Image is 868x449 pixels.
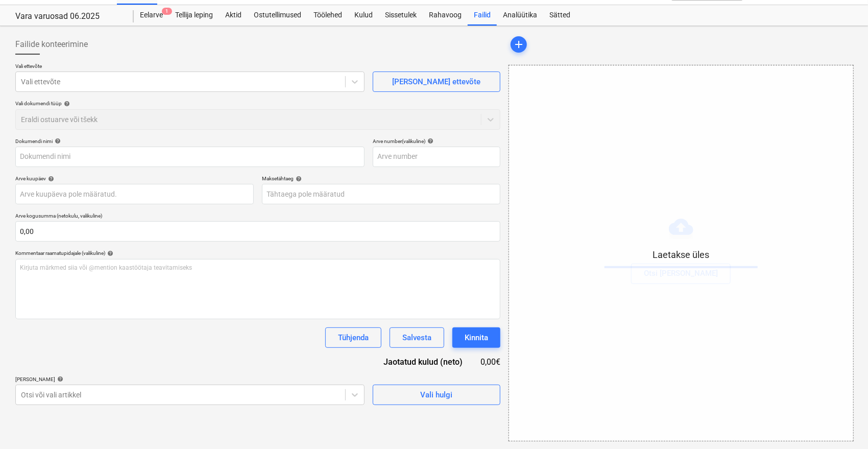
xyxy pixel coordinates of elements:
a: Aktid [219,5,248,26]
input: Dokumendi nimi [15,147,365,167]
div: Kommentaar raamatupidajale (valikuline) [15,250,500,256]
span: help [46,176,54,182]
div: Vali hulgi [420,388,452,401]
a: Ostutellimused [248,5,307,26]
div: Vali dokumendi tüüp [15,100,500,107]
span: add [513,38,525,51]
div: Kinnita [465,331,488,344]
p: Vali ettevõte [15,63,365,72]
div: Eelarve [134,5,169,26]
span: help [62,101,70,107]
span: help [55,376,63,382]
div: [PERSON_NAME] ettevõte [392,75,480,88]
button: [PERSON_NAME] ettevõte [373,72,500,92]
a: Eelarve1 [134,5,169,26]
span: 1 [162,8,172,15]
input: Arve kuupäeva pole määratud. [15,184,254,204]
span: help [425,138,433,144]
div: Maksetähtaeg [262,175,500,182]
a: Failid [468,5,497,26]
input: Arve kogusumma (netokulu, valikuline) [15,221,500,242]
a: Kulud [348,5,379,26]
div: Dokumendi nimi [15,138,365,145]
span: Failide konteerimine [15,38,88,51]
div: 0,00€ [479,356,500,368]
button: Salvesta [390,327,444,348]
button: Tühjenda [325,327,381,348]
a: Sätted [543,5,576,26]
div: Tühjenda [338,331,369,344]
div: Arve kuupäev [15,175,254,182]
a: Analüütika [497,5,543,26]
a: Sissetulek [379,5,423,26]
div: Vara varuosad 06.2025 [15,11,122,22]
p: Laetakse üles [605,249,758,261]
a: Tellija leping [169,5,219,26]
a: Rahavoog [423,5,468,26]
div: Jaotatud kulud (neto) [368,356,479,368]
input: Tähtaega pole määratud [262,184,500,204]
div: Salvesta [402,331,431,344]
div: [PERSON_NAME] [15,376,365,383]
span: help [53,138,61,144]
div: Laetakse ülesOtsi [PERSON_NAME] [509,65,854,441]
span: help [294,176,302,182]
button: Kinnita [452,327,500,348]
div: Arve number (valikuline) [373,138,500,145]
button: Vali hulgi [373,385,500,405]
p: Arve kogusumma (netokulu, valikuline) [15,212,500,221]
a: Töölehed [307,5,348,26]
span: help [105,250,113,256]
input: Arve number [373,147,500,167]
